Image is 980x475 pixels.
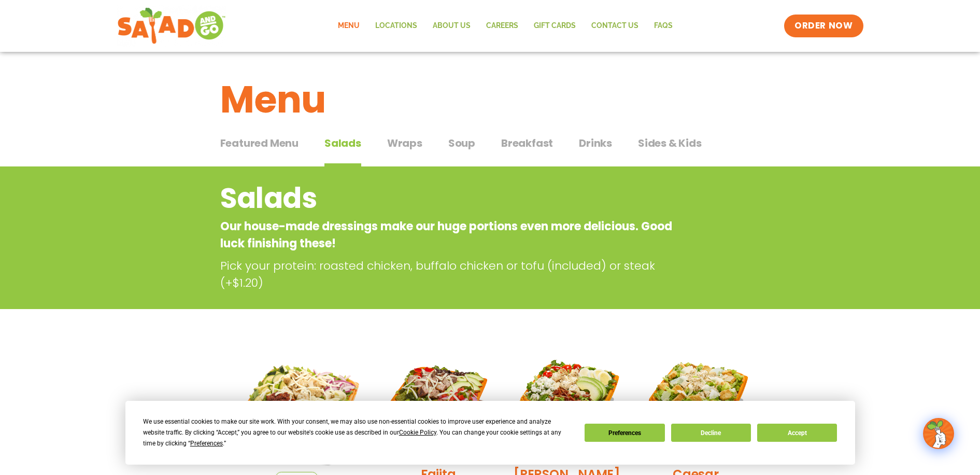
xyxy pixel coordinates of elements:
div: We use essential cookies to make our site work. With your consent, we may also use non-essential ... [143,416,572,449]
p: Our house-made dressings make our huge portions even more delicious. Good luck finishing these! [220,218,677,252]
span: Preferences [190,440,223,447]
img: Product photo for Fajita Salad [381,344,494,457]
button: Decline [671,424,751,442]
a: Contact Us [584,14,646,38]
a: Menu [330,14,367,38]
span: Salads [324,135,361,151]
a: GIFT CARDS [526,14,584,38]
nav: Menu [330,14,680,38]
button: Accept [757,424,837,442]
img: wpChatIcon [924,419,953,448]
span: Soup [448,135,475,151]
p: Pick your protein: roasted chicken, buffalo chicken or tofu (included) or steak (+$1.20) [220,257,681,291]
span: ORDER NOW [794,20,853,32]
img: Product photo for Cobb Salad [510,344,623,457]
div: Tabbed content [220,132,760,167]
span: Featured Menu [220,135,299,151]
span: Wraps [387,135,422,151]
h1: Menu [220,72,760,128]
a: Locations [367,14,425,38]
span: Breakfast [501,135,553,151]
a: FAQs [646,14,680,38]
a: ORDER NOW [784,15,863,37]
div: Cookie Consent Prompt [125,401,855,465]
button: Preferences [585,424,664,442]
span: Cookie Policy [399,429,436,436]
span: Sides & Kids [638,135,702,151]
span: Drinks [579,135,612,151]
img: new-SAG-logo-768×292 [117,5,226,47]
a: About Us [425,14,478,38]
a: Careers [478,14,526,38]
h2: Salads [220,177,677,219]
img: Product photo for Caesar Salad [639,344,752,457]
